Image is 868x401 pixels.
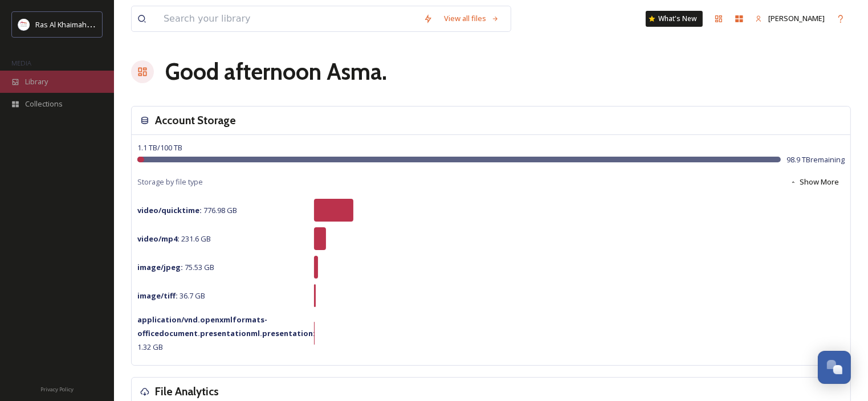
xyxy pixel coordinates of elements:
[438,7,505,30] a: View all files
[137,290,178,301] strong: image/tiff :
[25,76,48,87] span: Library
[137,177,203,187] span: Storage by file type
[35,19,197,30] span: Ras Al Khaimah Tourism Development Authority
[158,6,418,31] input: Search your library
[40,386,74,393] span: Privacy Policy
[137,205,237,215] span: 776.98 GB
[40,382,74,395] a: Privacy Policy
[768,13,825,23] span: [PERSON_NAME]
[137,314,315,352] span: 1.32 GB
[25,99,63,109] span: Collections
[137,142,182,153] span: 1.1 TB / 100 TB
[11,59,31,67] span: MEDIA
[137,290,205,301] span: 36.7 GB
[646,11,703,27] a: What's New
[18,19,30,30] img: Logo_RAKTDA_RGB-01.png
[155,383,219,400] h3: File Analytics
[137,262,183,272] strong: image/jpeg :
[784,171,845,193] button: Show More
[787,154,845,165] span: 98.9 TB remaining
[137,234,211,244] span: 231.6 GB
[137,262,214,272] span: 75.53 GB
[137,234,180,244] strong: video/mp4 :
[137,314,315,338] strong: application/vnd.openxmlformats-officedocument.presentationml.presentation :
[818,351,851,384] button: Open Chat
[165,55,387,89] h1: Good afternoon Asma .
[137,205,202,215] strong: video/quicktime :
[749,7,830,30] a: [PERSON_NAME]
[155,112,236,129] h3: Account Storage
